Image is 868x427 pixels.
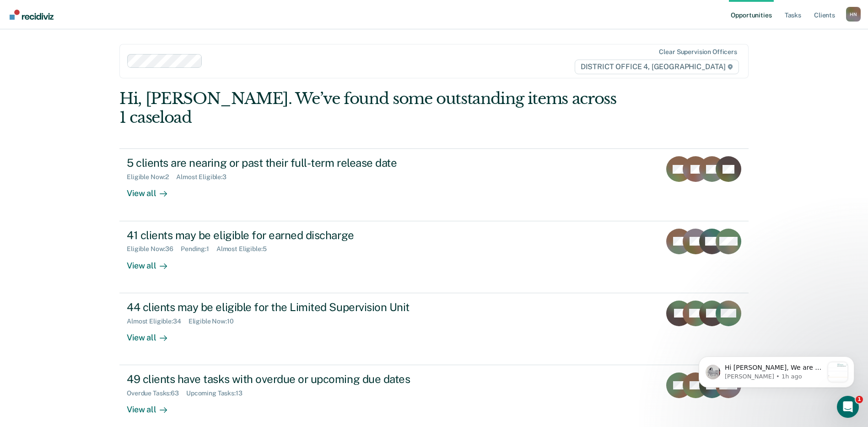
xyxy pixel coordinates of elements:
[127,301,448,314] div: 44 clients may be eligible for the Limited Supervision Unit
[127,245,181,253] div: Eligible Now : 36
[127,156,448,170] div: 5 clients are nearing or past their full-term release date
[127,389,186,397] div: Overdue Tasks : 63
[127,318,189,325] div: Almost Eligible : 34
[127,181,178,199] div: View all
[837,396,859,418] iframe: Intercom live chat
[186,389,250,397] div: Upcoming Tasks : 13
[119,89,623,127] div: Hi, [PERSON_NAME]. We’ve found some outstanding items across 1 caseload
[127,229,448,242] div: 41 clients may be eligible for earned discharge
[127,372,448,386] div: 49 clients have tasks with overdue or upcoming due dates
[575,60,739,74] span: DISTRICT OFFICE 4, [GEOGRAPHIC_DATA]
[127,173,176,181] div: Eligible Now : 2
[846,7,861,22] button: Profile dropdown button
[119,148,749,221] a: 5 clients are nearing or past their full-term release dateEligible Now:2Almost Eligible:3View all
[659,48,737,56] div: Clear supervision officers
[216,245,274,253] div: Almost Eligible : 5
[127,325,178,343] div: View all
[856,396,863,403] span: 1
[181,245,216,253] div: Pending : 1
[10,10,54,20] img: Recidiviz
[40,26,139,261] span: Hi [PERSON_NAME], We are so excited to announce a brand new feature: AI case note search! 📣 Findi...
[176,173,234,181] div: Almost Eligible : 3
[40,34,139,43] p: Message from Kim, sent 1h ago
[119,293,749,365] a: 44 clients may be eligible for the Limited Supervision UnitAlmost Eligible:34Eligible Now:10View all
[127,253,178,271] div: View all
[846,7,861,22] div: H N
[189,318,241,325] div: Eligible Now : 10
[685,338,868,402] iframe: Intercom notifications message
[127,397,178,415] div: View all
[119,221,749,293] a: 41 clients may be eligible for earned dischargeEligible Now:36Pending:1Almost Eligible:5View all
